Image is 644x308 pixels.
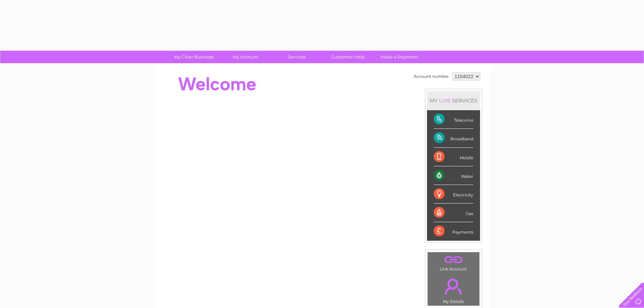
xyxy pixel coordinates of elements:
[434,166,473,185] div: Water
[427,252,480,273] td: Link Account
[438,97,452,104] div: LIVE
[434,222,473,240] div: Payments
[429,275,478,298] a: .
[427,91,480,110] div: MY SERVICES
[434,148,473,166] div: Mobile
[217,51,273,63] a: My Account
[434,204,473,222] div: Gas
[429,254,478,266] a: .
[372,51,427,63] a: Make A Payment
[412,71,451,82] td: Account number
[320,51,376,63] a: Customer Help
[434,129,473,147] div: Broadband
[166,51,222,63] a: My Clear Business
[427,273,480,306] td: My Details
[434,185,473,204] div: Electricity
[269,51,325,63] a: Services
[434,110,473,129] div: Telecoms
